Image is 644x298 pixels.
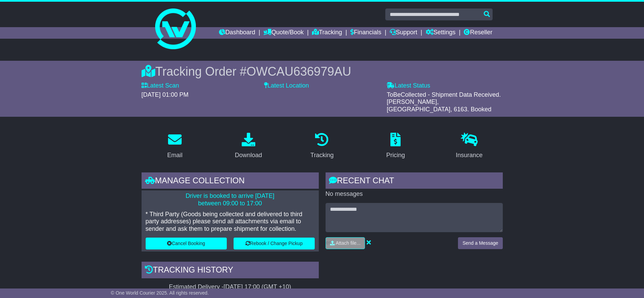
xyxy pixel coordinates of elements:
a: Email [163,130,187,162]
div: RECENT CHAT [326,172,503,191]
div: Tracking [310,151,333,160]
a: Reseller [464,27,492,39]
div: Tracking history [142,262,319,280]
span: © One World Courier 2025. All rights reserved. [111,290,209,296]
a: Tracking [306,130,338,162]
p: Driver is booked to arrive [DATE] between 09:00 to 17:00 [146,192,315,207]
div: Download [235,151,262,160]
a: Quote/Book [263,27,303,39]
span: OWCAU636979AU [246,64,351,78]
p: No messages [326,190,503,198]
a: Support [390,27,417,39]
div: Manage collection [142,172,319,191]
div: Email [167,151,182,160]
div: Pricing [386,151,405,160]
label: Latest Location [264,82,309,90]
div: [DATE] 17:00 (GMT +10) [224,283,291,291]
div: Insurance [456,151,483,160]
a: Download [231,130,266,162]
a: Settings [426,27,456,39]
span: [DATE] 01:00 PM [142,91,189,98]
a: Financials [350,27,381,39]
button: Cancel Booking [146,238,227,249]
a: Pricing [382,130,409,162]
a: Dashboard [219,27,255,39]
span: ToBeCollected - Shipment Data Received. [PERSON_NAME], [GEOGRAPHIC_DATA], 6163. Booked [387,91,501,113]
a: Insurance [452,130,487,162]
p: * Third Party (Goods being collected and delivered to third party addresses) please send all atta... [146,211,315,233]
button: Rebook / Change Pickup [234,238,315,249]
div: Tracking Order # [142,64,503,79]
a: Tracking [312,27,342,39]
label: Latest Status [387,82,430,90]
label: Latest Scan [142,82,179,90]
div: Estimated Delivery - [142,283,319,291]
button: Send a Message [458,237,502,249]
